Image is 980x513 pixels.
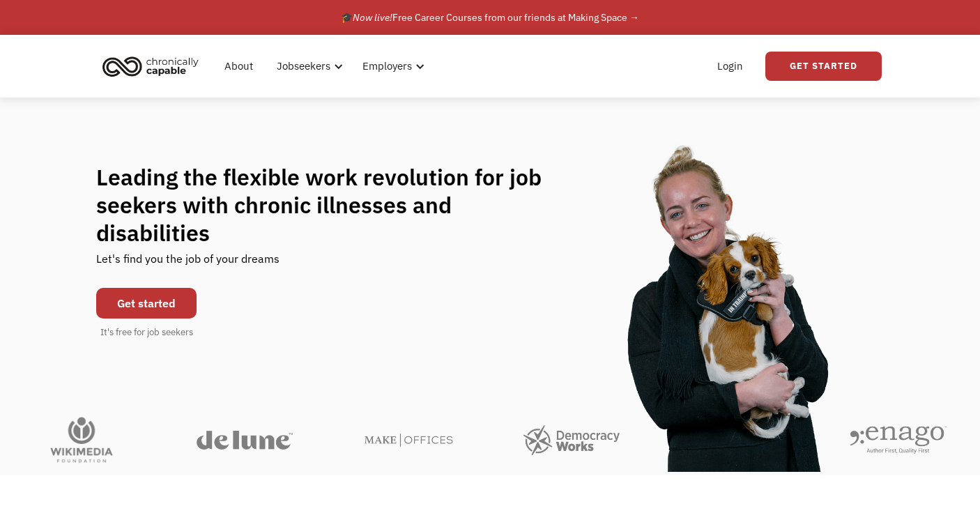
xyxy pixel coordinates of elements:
div: Let's find you the job of your dreams [96,247,280,281]
div: 🎓 Free Career Courses from our friends at Making Space → [341,9,639,26]
a: home [98,51,209,82]
em: Now live! [353,11,392,24]
div: It's free for job seekers [100,326,193,339]
img: Chronically Capable logo [98,51,203,82]
a: Login [709,44,751,89]
div: Employers [362,58,412,75]
div: Jobseekers [268,44,347,89]
h1: Leading the flexible work revolution for job seekers with chronic illnesses and disabilities [96,163,569,247]
a: Get started [96,288,197,319]
a: About [216,44,261,89]
div: Employers [354,44,429,89]
a: Get Started [765,52,882,81]
div: Jobseekers [277,58,330,75]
